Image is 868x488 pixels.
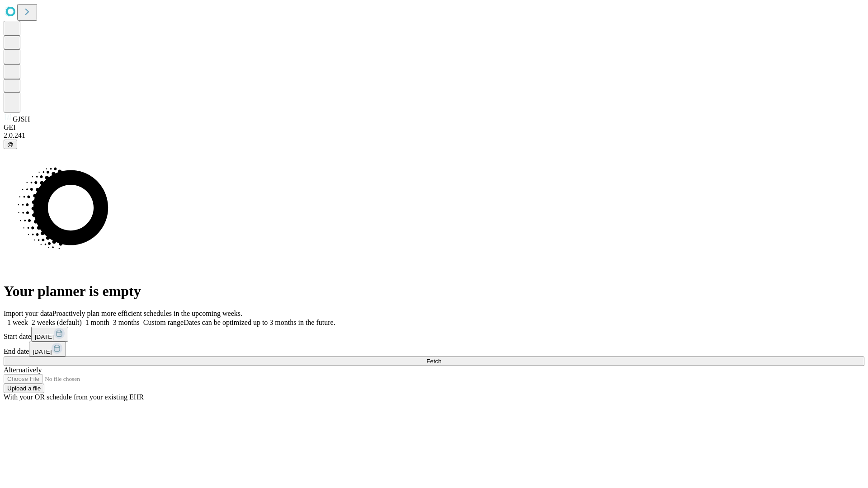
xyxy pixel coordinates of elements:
span: With your OR schedule from your existing EHR [4,393,144,401]
div: GEI [4,123,864,131]
span: @ [7,141,14,148]
button: Upload a file [4,384,44,393]
button: [DATE] [29,342,66,357]
span: 1 week [7,319,28,326]
button: Fetch [4,357,864,366]
div: 2.0.241 [4,131,864,140]
span: Fetch [426,358,441,365]
span: GJSH [13,115,30,123]
span: [DATE] [35,333,54,340]
h1: Your planner is empty [4,283,864,300]
span: [DATE] [33,348,52,355]
span: Custom range [143,319,184,326]
span: Proactively plan more efficient schedules in the upcoming weeks. [52,310,242,317]
span: 3 months [113,319,140,326]
div: Start date [4,327,864,342]
span: Alternatively [4,366,42,374]
div: End date [4,342,864,357]
span: 1 month [85,319,109,326]
span: Import your data [4,310,52,317]
button: [DATE] [31,327,68,342]
span: 2 weeks (default) [32,319,82,326]
span: Dates can be optimized up to 3 months in the future. [184,319,335,326]
button: @ [4,140,17,149]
